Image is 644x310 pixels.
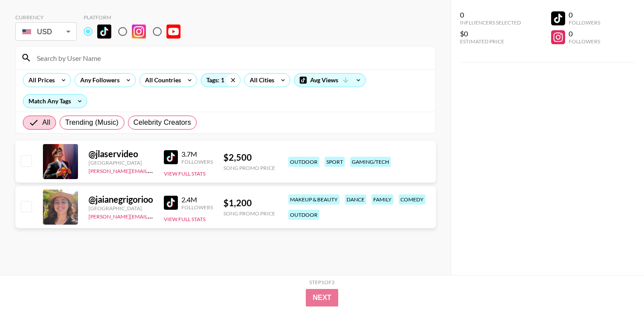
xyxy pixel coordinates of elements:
[65,117,119,128] span: Trending (Music)
[223,165,275,171] div: Song Promo Price
[97,25,111,39] img: TikTok
[306,289,339,306] button: Next
[201,74,240,87] div: Tags: 1
[294,74,365,87] div: Avg Views
[88,159,153,166] div: [GEOGRAPHIC_DATA]
[15,14,77,21] div: Currency
[569,29,600,38] div: 0
[350,157,391,167] div: gaming/tech
[223,152,275,163] div: $ 2,500
[569,38,600,45] div: Followers
[132,25,146,39] img: Instagram
[223,210,275,217] div: Song Promo Price
[17,24,75,39] div: USD
[88,205,153,211] div: [GEOGRAPHIC_DATA]
[42,117,50,128] span: All
[288,210,319,220] div: outdoor
[345,194,366,204] div: dance
[164,150,178,164] img: TikTok
[600,266,633,299] iframe: Drift Widget Chat Controller
[164,216,205,222] button: View Full Stats
[181,159,213,165] div: Followers
[288,194,340,204] div: makeup & beauty
[569,11,600,19] div: 0
[23,95,87,108] div: Match Any Tags
[88,166,218,174] a: [PERSON_NAME][EMAIL_ADDRESS][DOMAIN_NAME]
[325,157,345,167] div: sport
[460,11,521,19] div: 0
[140,74,183,87] div: All Countries
[32,51,430,65] input: Search by User Name
[309,279,335,285] div: Step 1 of 2
[244,74,276,87] div: All Cities
[75,74,121,87] div: Any Followers
[164,170,205,177] button: View Full Stats
[181,204,213,211] div: Followers
[288,157,319,167] div: outdoor
[166,25,180,39] img: YouTube
[569,19,600,26] div: Followers
[88,148,153,159] div: @ jlaservideo
[181,195,213,204] div: 2.4M
[164,196,178,210] img: TikTok
[460,29,521,38] div: $0
[23,74,57,87] div: All Prices
[460,38,521,45] div: Estimated Price
[84,14,188,21] div: Platform
[134,117,191,128] span: Celebrity Creators
[372,194,393,204] div: family
[223,197,275,208] div: $ 1,200
[399,194,425,204] div: comedy
[460,19,521,26] div: Influencers Selected
[181,150,213,159] div: 3.7M
[88,194,153,205] div: @ jaianegrigorioo
[88,211,218,220] a: [PERSON_NAME][EMAIL_ADDRESS][DOMAIN_NAME]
